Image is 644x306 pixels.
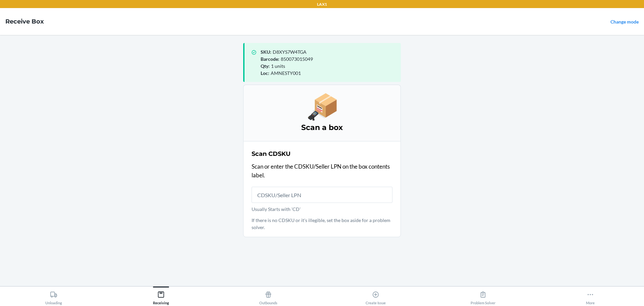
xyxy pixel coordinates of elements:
div: Create Issue [366,288,386,305]
button: More [537,287,644,305]
span: 1 units [271,63,285,69]
h2: Scan CDSKU [252,149,290,158]
h4: Receive Box [5,17,44,26]
span: 850073015049 [281,56,313,62]
button: Create Issue [322,287,429,305]
button: Problem Solver [429,287,537,305]
span: AMNESTY001 [271,70,301,76]
p: If there is no CDSKU or it's illegible, set the box aside for a problem solver. [252,217,392,231]
span: Qty : [261,63,270,69]
div: Outbounds [259,288,277,305]
span: SKU : [261,49,271,55]
div: Problem Solver [471,288,495,305]
a: Change mode [610,19,639,25]
div: Receiving [153,288,169,305]
span: Barcode : [261,56,279,62]
span: Loc : [261,70,269,76]
span: D8XYS7W4TGA [273,49,307,55]
p: LAX1 [317,1,327,7]
p: Usually Starts with 'CD' [252,206,392,213]
div: More [586,288,595,305]
button: Outbounds [215,287,322,305]
button: Receiving [107,287,215,305]
p: Scan or enter the CDSKU/Seller LPN on the box contents label. [252,162,392,179]
input: Usually Starts with 'CD' [252,187,392,203]
div: Unloading [45,288,62,305]
h3: Scan a box [252,122,392,133]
